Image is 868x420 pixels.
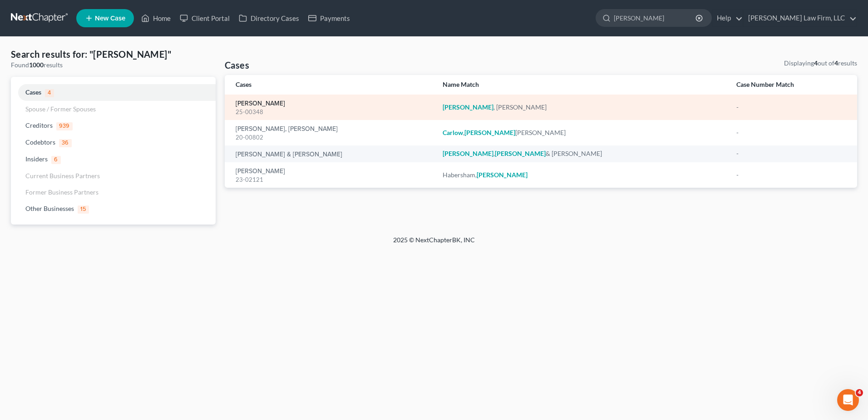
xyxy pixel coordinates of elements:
a: Help [712,10,743,26]
em: [PERSON_NAME] [477,171,528,179]
a: Spouse / Former Spouses [11,101,216,117]
h4: Search results for: "[PERSON_NAME]" [11,48,216,60]
span: 6 [51,156,61,164]
div: , & [PERSON_NAME] [443,149,722,158]
a: Current Business Partners [11,168,216,184]
em: [PERSON_NAME] [495,150,546,157]
div: 25-00348 [236,108,428,116]
em: Carlow [443,129,463,136]
strong: 4 [834,59,838,67]
span: 4 [856,389,863,396]
div: - [736,149,846,158]
div: 23-02121 [236,175,428,184]
iframe: Intercom live chat [837,389,859,411]
a: [PERSON_NAME] [236,100,285,107]
div: 20-00802 [236,133,428,142]
th: Cases [225,75,435,95]
a: [PERSON_NAME], [PERSON_NAME] [236,126,338,132]
span: 4 [45,89,54,97]
a: Former Business Partners [11,184,216,200]
em: [PERSON_NAME] [443,150,493,157]
a: Home [137,10,175,26]
span: New Case [95,15,125,22]
a: Directory Cases [234,10,304,26]
a: Codebtors36 [11,134,216,151]
input: Search by name... [614,10,697,26]
a: Other Businesses15 [11,200,216,217]
a: Insiders6 [11,151,216,168]
a: [PERSON_NAME] Law Firm, LLC [744,10,857,26]
span: Cases [25,88,41,96]
span: Codebtors [25,138,55,146]
h4: Cases [225,59,249,71]
div: Displaying out of results [784,59,857,68]
div: , [PERSON_NAME] [443,103,722,112]
em: [PERSON_NAME] [464,129,515,136]
strong: 1000 [29,61,44,69]
strong: 4 [814,59,818,67]
a: Creditors939 [11,117,216,134]
span: Spouse / Former Spouses [25,105,96,113]
span: Insiders [25,155,48,163]
a: [PERSON_NAME] & [PERSON_NAME] [236,151,342,158]
th: Case Number Match [729,75,857,95]
a: [PERSON_NAME] [236,168,285,175]
span: Former Business Partners [25,188,99,196]
span: Other Businesses [25,205,74,212]
a: Cases4 [11,84,216,101]
div: 2025 © NextChapterBK, INC [175,235,693,252]
div: Habersham, [443,170,722,180]
a: Client Portal [175,10,234,26]
th: Name Match [435,75,729,95]
a: Payments [304,10,355,26]
div: Found results [11,60,216,70]
span: Current Business Partners [25,172,100,180]
span: 939 [56,122,73,130]
div: - [736,128,846,137]
div: - [736,170,846,180]
span: Creditors [25,121,53,129]
span: 36 [59,139,72,147]
div: , [PERSON_NAME] [443,128,722,137]
em: [PERSON_NAME] [443,103,493,111]
div: - [736,103,846,112]
span: 15 [78,205,89,214]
